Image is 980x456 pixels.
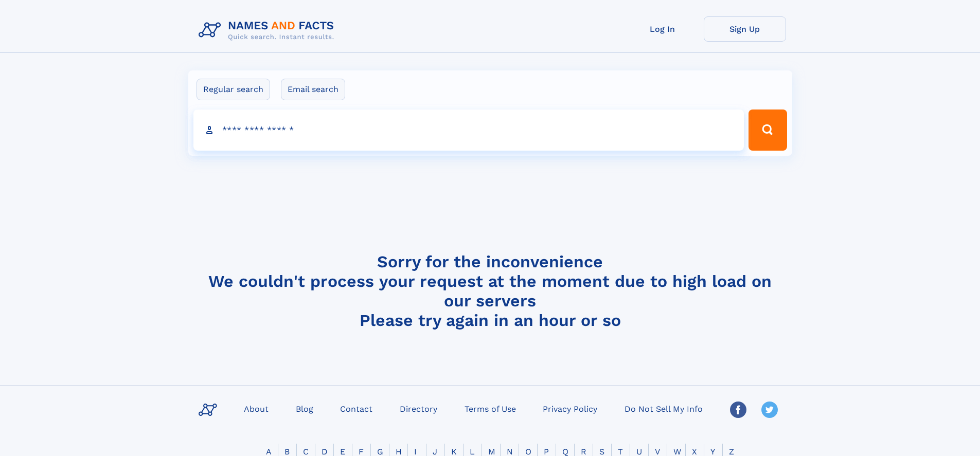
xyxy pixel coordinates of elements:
a: About [240,401,273,416]
a: Sign Up [704,16,786,42]
img: Logo Names and Facts [194,16,343,44]
a: Privacy Policy [539,401,601,416]
a: Log In [621,16,704,42]
a: Directory [396,401,441,416]
input: search input [193,110,744,151]
h4: Sorry for the inconvenience We couldn't process your request at the moment due to high load on ou... [194,252,786,330]
img: Twitter [761,402,778,418]
label: Email search [281,79,345,100]
a: Contact [336,401,377,416]
a: Terms of Use [460,401,520,416]
a: Blog [292,401,317,416]
a: Do Not Sell My Info [620,401,707,416]
img: Facebook [730,402,746,418]
button: Search Button [749,110,787,151]
label: Regular search [197,79,270,100]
